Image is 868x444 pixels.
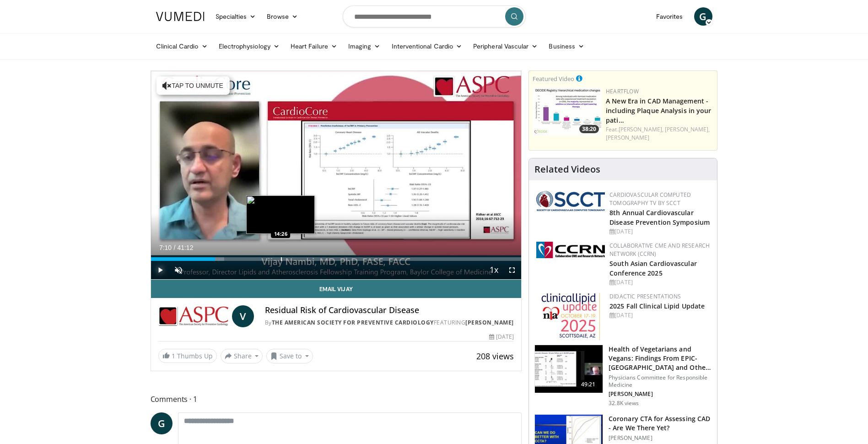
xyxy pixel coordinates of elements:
[609,302,705,310] a: 2025 Fall Clinical Lipid Update
[543,37,590,55] a: Business
[606,125,713,142] div: Feat.
[246,195,315,234] img: image.jpeg
[468,37,543,55] a: Peripheral Vascular
[533,75,574,83] small: Featured Video
[151,257,522,261] div: Progress Bar
[609,278,710,287] div: [DATE]
[156,76,230,95] button: Tap to unmute
[503,261,521,279] button: Fullscreen
[694,7,712,26] a: G
[534,164,600,175] h4: Related Videos
[151,37,213,55] a: Clinical Cardio
[609,227,710,236] div: [DATE]
[159,244,172,251] span: 7:10
[151,412,173,434] a: G
[172,352,175,360] span: 1
[174,244,176,251] span: /
[489,333,514,341] div: [DATE]
[533,87,601,135] img: 738d0e2d-290f-4d89-8861-908fb8b721dc.150x105_q85_crop-smart_upscale.jpg
[609,242,710,258] a: Collaborative CME and Research Network (CCRN)
[609,292,710,301] div: Didactic Presentations
[606,134,649,141] a: [PERSON_NAME]
[221,349,263,363] button: Share
[266,349,313,363] button: Save to
[213,37,285,55] a: Electrophysiology
[541,292,600,341] img: d65bce67-f81a-47c5-b47d-7b8806b59ca8.jpg.150x105_q85_autocrop_double_scale_upscale_version-0.2.jpg
[609,374,712,389] p: Physicians Committee for Responsible Medicine
[177,244,193,251] span: 41:12
[609,311,710,319] div: [DATE]
[465,319,514,326] a: [PERSON_NAME]
[577,380,599,389] span: 49:21
[535,345,603,393] img: 606f2b51-b844-428b-aa21-8c0c72d5a896.150x105_q85_crop-smart_upscale.jpg
[609,390,712,398] p: [PERSON_NAME]
[606,97,711,125] a: A New Era in CAD Management - including Plaque Analysis in your pati…
[609,400,639,407] p: 32.8K views
[533,87,601,135] a: 38:20
[609,345,712,372] h3: Health of Vegetarians and Vegans: Findings From EPIC-[GEOGRAPHIC_DATA] and Othe…
[609,259,697,277] a: South Asian Cardiovascular Conference 2025
[343,5,526,27] input: Search topics, interventions
[485,261,503,279] button: Playback Rate
[272,319,434,326] a: The American Society for Preventive Cardiology
[156,12,205,21] img: VuMedi Logo
[534,345,712,407] a: 49:21 Health of Vegetarians and Vegans: Findings From EPIC-[GEOGRAPHIC_DATA] and Othe… Physicians...
[665,125,710,133] a: [PERSON_NAME],
[261,7,303,26] a: Browse
[285,37,343,55] a: Heart Failure
[265,319,514,327] div: By FEATURING
[536,242,605,258] img: a04ee3ba-8487-4636-b0fb-5e8d268f3737.png.150x105_q85_autocrop_double_scale_upscale_version-0.2.png
[386,37,468,55] a: Interventional Cardio
[158,305,228,327] img: The American Society for Preventive Cardiology
[169,261,188,279] button: Unmute
[476,351,514,362] span: 208 views
[619,125,663,133] a: [PERSON_NAME],
[151,261,169,279] button: Play
[579,125,599,133] span: 38:20
[210,7,262,26] a: Specialties
[609,191,691,207] a: Cardiovascular Computed Tomography TV by SCCT
[609,208,710,227] a: 8th Annual Cardiovascular Disease Prevention Symposium
[343,37,386,55] a: Imaging
[609,434,712,442] p: [PERSON_NAME]
[151,71,522,280] video-js: Video Player
[606,87,639,95] a: Heartflow
[265,305,514,315] h4: Residual Risk of Cardiovascular Disease
[232,305,254,327] a: V
[651,7,689,26] a: Favorites
[536,191,605,211] img: 51a70120-4f25-49cc-93a4-67582377e75f.png.150x105_q85_autocrop_double_scale_upscale_version-0.2.png
[151,280,522,298] a: Email Vijay
[609,414,712,433] h3: Coronary CTA for Assessing CAD - Are We There Yet?
[151,393,522,405] span: Comments 1
[158,349,217,363] a: 1 Thumbs Up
